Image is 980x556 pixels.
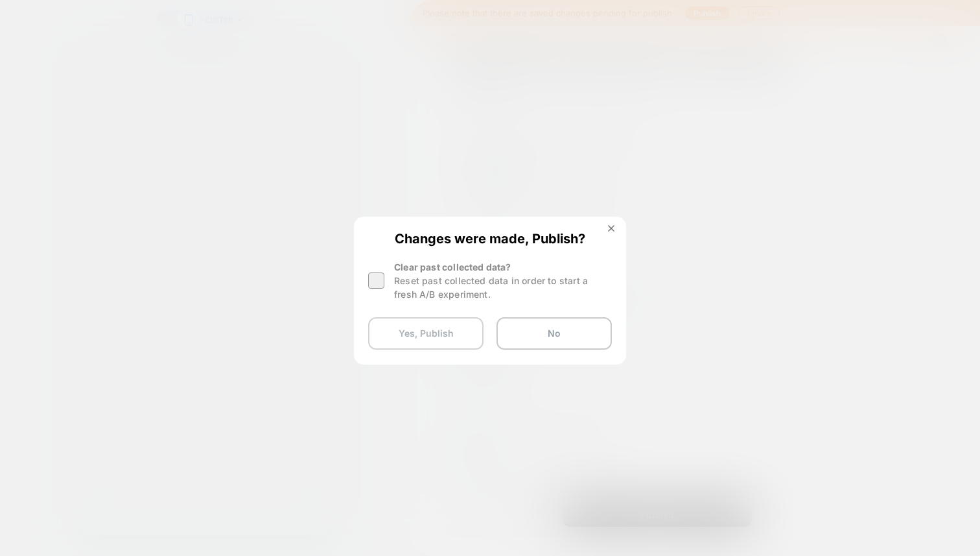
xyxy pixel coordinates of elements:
button: No [496,317,612,350]
div: Reset past collected data in order to start a fresh A/B experiment. [394,274,612,301]
span: Changes were made, Publish? [368,231,612,244]
img: close [608,225,614,232]
button: Yes, Publish [368,317,484,350]
div: Clear past collected data? [394,260,612,301]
